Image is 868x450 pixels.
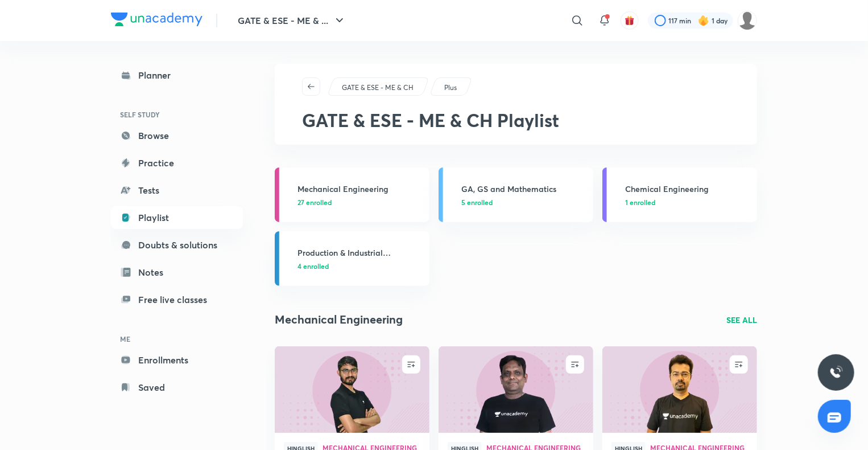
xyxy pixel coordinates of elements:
[111,206,243,229] a: Playlist
[829,366,843,379] img: ttu
[111,288,243,311] a: Free live classes
[738,11,757,30] img: Prashant Kumar
[111,64,243,87] a: Planner
[275,311,403,328] h2: Mechanical Engineering
[111,179,243,202] a: Tests
[111,152,243,174] a: Practice
[111,124,243,147] a: Browse
[698,15,709,26] img: streak
[340,83,416,93] a: GATE & ESE - ME & CH
[461,183,586,195] h3: GA, GS and Mathematics
[437,345,594,433] img: new-thumbnail
[111,13,202,26] img: Company Logo
[231,9,353,32] button: GATE & ESE - ME & ...
[444,83,457,93] p: Plus
[621,11,639,30] button: avatar
[297,247,423,259] h3: Production & Industrial Engineering
[439,167,593,222] a: GA, GS and Mathematics5 enrolled
[111,329,243,349] h6: ME
[297,261,329,271] span: 4 enrolled
[625,183,750,195] h3: Chemical Engineering
[111,105,243,124] h6: SELF STUDY
[625,15,635,26] img: avatar
[111,261,243,284] a: Notes
[625,197,655,207] span: 1 enrolled
[726,314,757,326] a: SEE ALL
[602,346,757,433] a: new-thumbnail
[342,83,414,93] p: GATE & ESE - ME & CH
[275,231,429,286] a: Production & Industrial Engineering4 enrolled
[273,345,431,433] img: new-thumbnail
[461,197,493,207] span: 5 enrolled
[443,83,459,93] a: Plus
[439,346,593,433] a: new-thumbnail
[275,167,429,222] a: Mechanical Engineering27 enrolled
[297,183,423,195] h3: Mechanical Engineering
[111,13,202,29] a: Company Logo
[111,234,243,256] a: Doubts & solutions
[297,197,332,207] span: 27 enrolled
[602,167,757,222] a: Chemical Engineering1 enrolled
[601,345,758,433] img: new-thumbnail
[111,376,243,399] a: Saved
[111,349,243,371] a: Enrollments
[302,108,559,132] span: GATE & ESE - ME & CH Playlist
[275,346,429,433] a: new-thumbnail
